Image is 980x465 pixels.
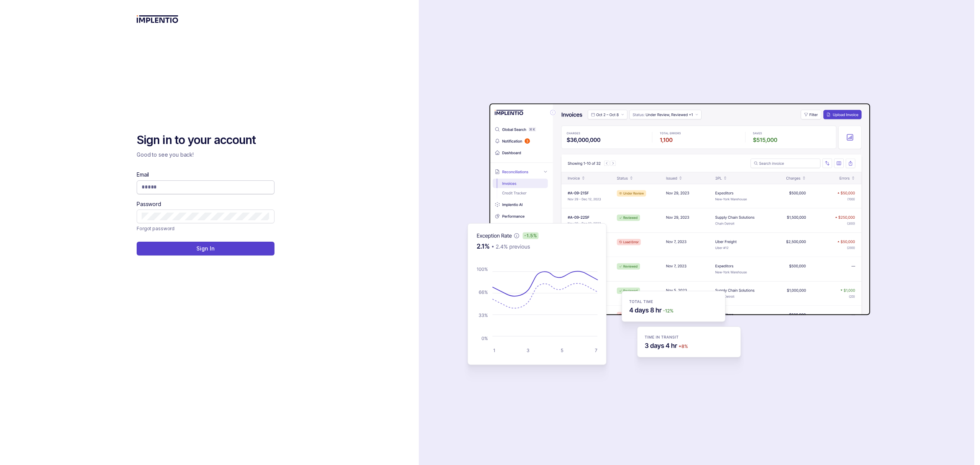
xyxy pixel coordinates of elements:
button: Sign In [137,242,274,255]
h2: Sign in to your account [137,133,274,148]
p: Good to see you back! [137,151,274,159]
img: logo [137,15,178,23]
p: Sign In [196,245,214,252]
p: Forgot password [137,225,175,232]
a: Link Forgot password [137,225,175,232]
label: Email [137,171,149,178]
label: Password [137,200,161,208]
img: signin-background.svg [440,79,873,386]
